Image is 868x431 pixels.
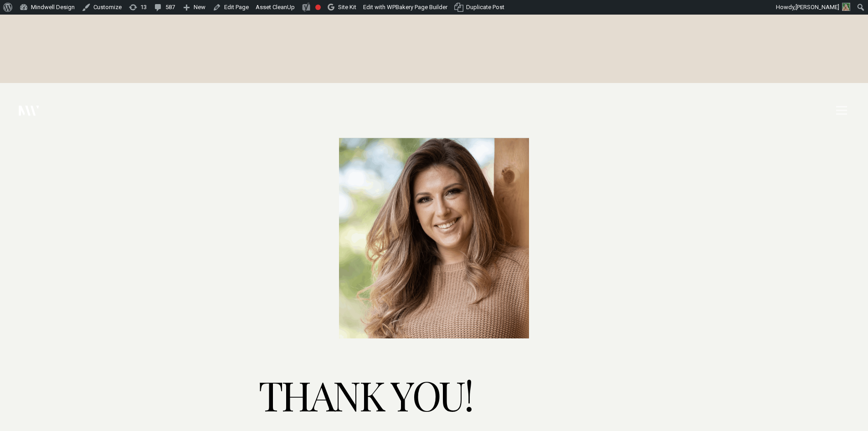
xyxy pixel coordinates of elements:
h1: Thank you! [259,375,483,415]
span: [PERSON_NAME] [796,4,839,10]
div: Focus keyphrase not set [315,5,321,10]
a: Menu [829,99,854,122]
a: Link [14,96,43,125]
span: Site Kit [338,4,356,10]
